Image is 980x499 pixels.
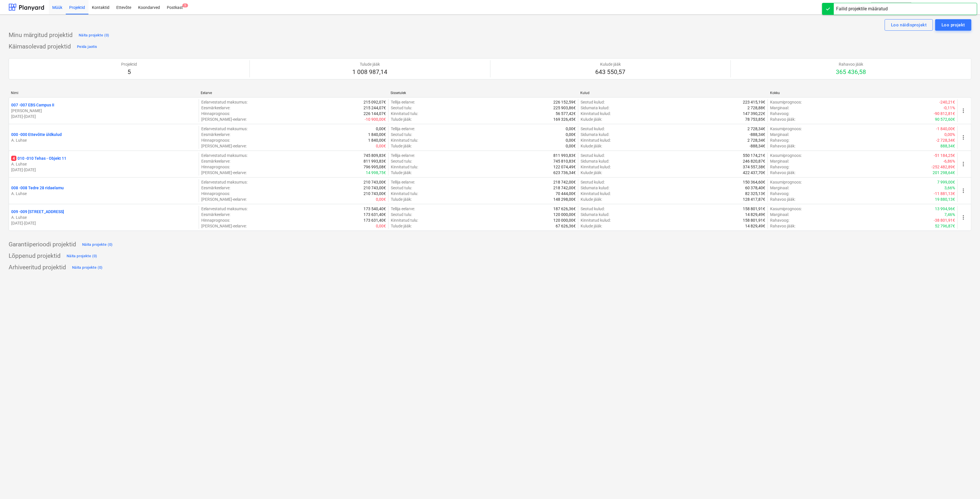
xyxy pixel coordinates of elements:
[934,111,955,116] p: -90 812,81€
[944,185,955,191] p: 3,66%
[940,143,955,149] p: 888,34€
[201,143,247,149] p: [PERSON_NAME]-eelarve :
[11,209,64,215] p: 009 - 009 [STREET_ADDRESS]
[79,32,109,39] div: Näita projekte (0)
[581,137,611,143] p: Kinnitatud kulud :
[770,206,802,212] p: Kasumiprognoos :
[391,116,412,122] p: Tulude jääk :
[364,191,386,196] p: 210 743,00€
[201,164,230,170] p: Hinnaprognoos :
[391,99,415,105] p: Tellija eelarve :
[747,137,765,143] p: 2 728,34€
[743,217,765,223] p: 158 801,91€
[391,223,412,229] p: Tulude jääk :
[770,164,789,170] p: Rahavoog :
[934,191,955,196] p: -11 881,13€
[581,158,609,164] p: Sidumata kulud :
[770,223,795,229] p: Rahavoo jääk :
[11,185,64,191] p: 008 - 008 Tedre 28 ridaelamu
[770,158,789,164] p: Marginaal :
[365,116,386,122] p: -10 900,00€
[11,155,66,161] p: 010 - 010 Tehas - Objekt 11
[72,264,103,271] div: Näita projekte (0)
[11,161,196,167] p: A. Luhse
[368,132,386,137] p: 1 840,00€
[553,164,576,170] p: 122 074,49€
[936,126,955,132] p: -1 840,00€
[553,99,576,105] p: 226 152,59€
[201,223,247,229] p: [PERSON_NAME]-eelarve :
[935,223,955,229] p: 52 796,87€
[11,91,196,95] div: Nimi
[364,158,386,164] p: 811 993,83€
[364,185,386,191] p: 210 743,00€
[364,206,386,212] p: 173 540,40€
[201,212,230,217] p: Eesmärkeelarve :
[770,105,789,111] p: Marginaal :
[11,155,196,173] div: 4010 -010 Tehas - Objekt 11A. Luhse[DATE]-[DATE]
[836,61,866,67] p: Rahavoo jääk
[391,132,412,137] p: Seotud tulu :
[201,111,230,116] p: Hinnaprognoos :
[11,185,196,196] div: 008 -008 Tedre 28 ridaelamuA. Luhse
[556,191,576,196] p: 70 444,00€
[581,126,605,132] p: Seotud kulud :
[581,223,602,229] p: Kulude jääk :
[581,111,611,116] p: Kinnitatud kulud :
[201,170,247,176] p: [PERSON_NAME]-eelarve :
[352,68,387,76] p: 1 008 987,14
[182,3,188,7] span: 5
[745,212,765,217] p: 14 829,49€
[581,164,611,170] p: Kinnitatud kulud :
[364,99,386,105] p: 215 092,07€
[770,191,789,196] p: Rahavoog :
[201,185,230,191] p: Eesmärkeelarve :
[934,217,955,223] p: -38 801,91€
[743,179,765,185] p: 150 364,60€
[770,99,802,105] p: Kasumiprognoos :
[770,217,789,223] p: Rahavoog :
[581,206,605,212] p: Seotud kulud :
[566,137,576,143] p: 0,00€
[743,196,765,202] p: 128 417,87€
[391,153,415,158] p: Tellija eelarve :
[201,206,248,212] p: Eelarvestatud maksumus :
[960,134,967,141] span: more_vert
[201,217,230,223] p: Hinnaprognoos :
[770,126,802,132] p: Kasumiprognoos :
[931,164,955,170] p: -252 482,89€
[770,179,802,185] p: Kasumiprognoos :
[581,132,609,137] p: Sidumata kulud :
[9,43,71,51] p: Käimasolevad projektid
[366,170,386,176] p: 14 998,75€
[942,21,965,29] div: Loo projekt
[553,158,576,164] p: 745 810,83€
[352,61,387,67] p: Tulude jääk
[743,164,765,170] p: 374 557,38€
[951,471,980,499] div: Vestlusvidin
[201,196,247,202] p: [PERSON_NAME]-eelarve :
[951,471,980,499] iframe: Chat Widget
[11,209,196,226] div: 009 -009 [STREET_ADDRESS]A. Luhse[DATE]-[DATE]
[770,111,789,116] p: Rahavoog :
[391,143,412,149] p: Tulude jääk :
[936,137,955,143] p: -2 728,34€
[566,126,576,132] p: 0,00€
[81,240,114,249] button: Näita projekte (0)
[201,191,230,196] p: Hinnaprognoos :
[391,137,418,143] p: Kinnitatud tulu :
[581,196,602,202] p: Kulude jääk :
[556,111,576,116] p: 56 577,42€
[743,158,765,164] p: 246 820,87€
[11,102,196,119] div: 007 -007 EBS Campus II[PERSON_NAME][DATE]-[DATE]
[376,223,386,229] p: 0,00€
[9,241,76,249] p: Garantiiperioodi projektid
[391,196,412,202] p: Tulude jääk :
[743,170,765,176] p: 422 437,70€
[747,105,765,111] p: 2 728,88€
[770,212,789,217] p: Marginaal :
[391,217,418,223] p: Kinnitatud tulu :
[201,126,248,132] p: Eelarvestatud maksumus :
[743,206,765,212] p: 158 801,91€
[391,164,418,170] p: Kinnitatud tulu :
